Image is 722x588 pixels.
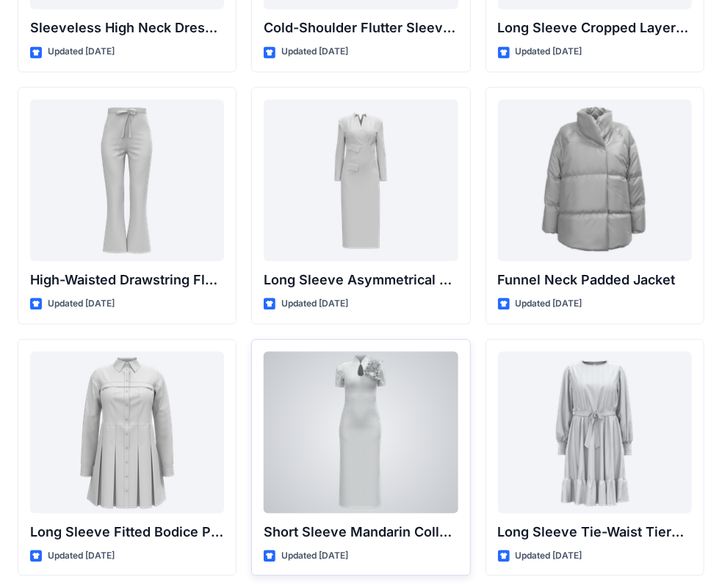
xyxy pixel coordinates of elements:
[264,351,458,513] a: Short Sleeve Mandarin Collar Sheath Dress with Floral Appliqué
[281,296,348,312] p: Updated [DATE]
[516,296,582,312] p: Updated [DATE]
[498,99,692,261] a: Funnel Neck Padded Jacket
[30,99,224,261] a: High-Waisted Drawstring Flare Trousers
[498,351,692,513] a: Long Sleeve Tie-Waist Tiered Hem Midi Dress
[281,44,348,60] p: Updated [DATE]
[264,522,458,542] p: Short Sleeve Mandarin Collar Sheath Dress with Floral Appliqué
[30,351,224,513] a: Long Sleeve Fitted Bodice Pleated Mini Shirt Dress
[48,44,115,60] p: Updated [DATE]
[30,18,224,38] p: Sleeveless High Neck Dress with Front Ruffle
[498,270,692,290] p: Funnel Neck Padded Jacket
[281,548,348,564] p: Updated [DATE]
[264,270,458,290] p: Long Sleeve Asymmetrical Wrap Midi Dress
[516,44,582,60] p: Updated [DATE]
[264,99,458,261] a: Long Sleeve Asymmetrical Wrap Midi Dress
[30,270,224,290] p: High-Waisted Drawstring Flare Trousers
[48,548,115,564] p: Updated [DATE]
[498,522,692,542] p: Long Sleeve Tie-Waist Tiered Hem Midi Dress
[30,522,224,542] p: Long Sleeve Fitted Bodice Pleated Mini Shirt Dress
[264,18,458,38] p: Cold-Shoulder Flutter Sleeve Midi Dress
[498,18,692,38] p: Long Sleeve Cropped Layered Blazer Dress
[48,296,115,312] p: Updated [DATE]
[516,548,582,564] p: Updated [DATE]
